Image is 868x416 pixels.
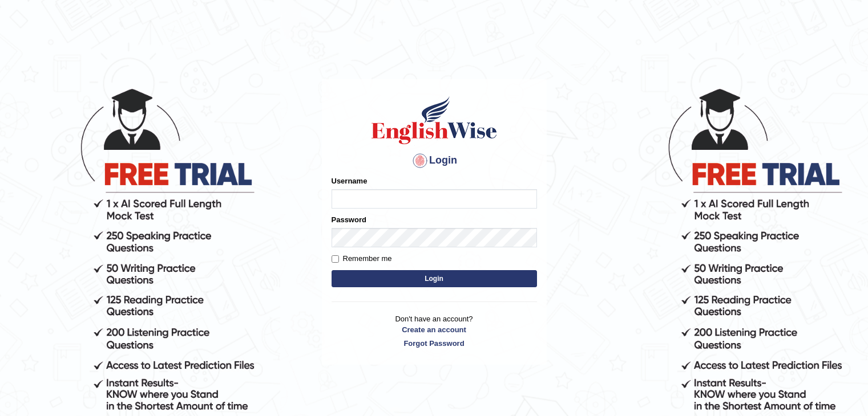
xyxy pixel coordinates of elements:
button: Login [332,270,537,287]
label: Remember me [332,253,392,264]
p: Don't have an account? [332,313,537,349]
input: Remember me [332,255,339,263]
img: Logo of English Wise sign in for intelligent practice with AI [369,95,499,146]
label: Password [332,214,366,225]
h4: Login [332,152,537,170]
a: Forgot Password [332,338,537,349]
a: Create an account [332,324,537,335]
label: Username [332,176,368,186]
